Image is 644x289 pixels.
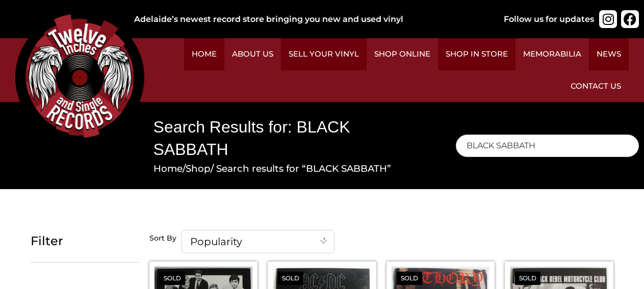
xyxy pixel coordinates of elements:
[504,13,594,25] div: Follow us for updates
[515,272,540,285] span: Sold
[149,234,176,243] h5: Sort By
[224,38,281,70] a: About Us
[278,272,303,285] span: Sold
[367,38,438,70] a: Shop Online
[589,38,629,70] a: News
[281,38,367,70] a: Sell Your Vinyl
[134,13,492,25] div: Adelaide’s newest record store bringing you new and used vinyl
[153,163,183,174] a: Home
[153,116,428,162] h1: Search Results for: BLACK SABBATH
[184,38,224,70] a: Home
[186,163,211,174] a: Shop
[153,162,428,176] nav: Breadcrumb
[31,234,139,249] h5: Filter
[438,38,516,70] a: Shop in Store
[182,230,334,253] span: Popularity
[516,38,589,70] a: Memorabilia
[456,135,639,157] input: Search
[182,230,334,253] span: Popularity
[563,70,629,102] a: Contact Us
[160,272,185,285] span: Sold
[397,272,422,285] span: Sold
